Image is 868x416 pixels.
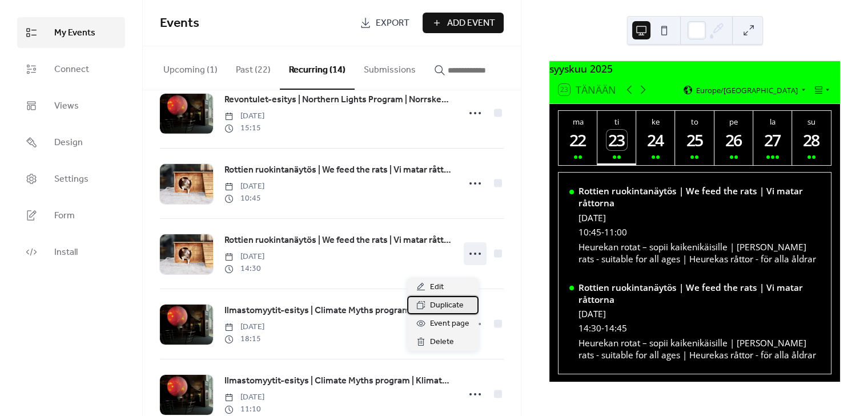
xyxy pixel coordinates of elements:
[685,130,705,150] div: 25
[640,117,672,127] div: ke
[224,122,264,134] span: 15:15
[224,163,452,177] span: Rottien ruokintanäytös | We feed the rats | Vi matar råttorna
[601,226,604,238] span: -
[578,308,821,320] div: [DATE]
[280,46,355,90] button: Recurring (14)
[17,200,125,231] a: Form
[224,304,452,318] span: Ilmastomyytit-esitys | Climate Myths program | Klimatmyter-programmet
[224,234,452,247] span: Rottien ruokintanäytös | We feed the rats | Vi matar råttorna
[578,185,821,209] div: Rottien ruokintanäytös | We feed the rats | Vi matar råttorna
[423,13,504,33] button: Add Event
[224,193,264,205] span: 10:45
[355,46,425,89] button: Submissions
[801,130,822,150] div: 28
[578,226,601,238] span: 10:45
[430,317,469,331] span: Event page
[17,127,125,158] a: Design
[696,86,797,94] span: Europe/[GEOGRAPHIC_DATA]
[568,130,588,150] div: 22
[224,263,264,275] span: 14:30
[675,111,714,165] button: to25
[578,282,821,306] div: Rottien ruokintanäytös | We feed the rats | Vi matar råttorna
[376,17,409,30] span: Export
[430,335,454,349] span: Delete
[430,281,444,294] span: Edit
[604,322,627,334] span: 14:45
[792,111,831,165] button: su28
[224,374,452,389] a: Ilmastomyytit-esitys | Climate Myths program | Klimatmyter-programmet
[54,246,78,259] span: Install
[351,13,418,33] a: Export
[604,226,627,238] span: 11:00
[753,111,792,165] button: la27
[578,322,601,334] span: 14:30
[224,181,264,193] span: [DATE]
[757,117,789,127] div: la
[224,163,452,178] a: Rottien ruokintanäytös | We feed the rats | Vi matar råttorna
[678,117,710,127] div: to
[17,237,125,267] a: Install
[17,90,125,121] a: Views
[724,130,744,150] div: 26
[224,233,452,248] a: Rottien ruokintanäytös | We feed the rats | Vi matar råttorna
[17,163,125,194] a: Settings
[601,117,633,127] div: ti
[578,241,821,265] div: Heurekan rotat – sopii kaikenikäisille | [PERSON_NAME] rats - suitable for all ages | Heurekas rå...
[714,111,753,165] button: pe26
[549,61,840,76] div: syyskuu 2025
[17,17,125,48] a: My Events
[224,391,264,403] span: [DATE]
[224,93,452,107] span: Revontulet-esitys | Northern Lights Program | Norrsken-programmet
[160,11,199,36] span: Events
[578,212,821,224] div: [DATE]
[54,99,79,113] span: Views
[597,111,636,165] button: ti23
[54,63,89,77] span: Connect
[224,110,264,122] span: [DATE]
[606,130,627,150] div: 23
[762,130,783,150] div: 27
[54,136,83,150] span: Design
[795,117,827,127] div: su
[645,130,666,150] div: 24
[558,111,597,165] button: ma22
[562,117,594,127] div: ma
[224,403,264,415] span: 11:10
[227,46,280,89] button: Past (22)
[17,54,125,85] a: Connect
[447,17,495,30] span: Add Event
[224,303,452,318] a: Ilmastomyytit-esitys | Climate Myths program | Klimatmyter-programmet
[430,299,464,313] span: Duplicate
[224,251,264,263] span: [DATE]
[224,321,264,333] span: [DATE]
[578,337,821,361] div: Heurekan rotat – sopii kaikenikäisille | [PERSON_NAME] rats - suitable for all ages | Heurekas rå...
[224,374,452,388] span: Ilmastomyytit-esitys | Climate Myths program | Klimatmyter-programmet
[54,173,89,186] span: Settings
[718,117,750,127] div: pe
[154,46,227,89] button: Upcoming (1)
[224,93,452,107] a: Revontulet-esitys | Northern Lights Program | Norrsken-programmet
[224,333,264,345] span: 18:15
[54,26,95,40] span: My Events
[54,209,75,223] span: Form
[601,322,604,334] span: -
[636,111,675,165] button: ke24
